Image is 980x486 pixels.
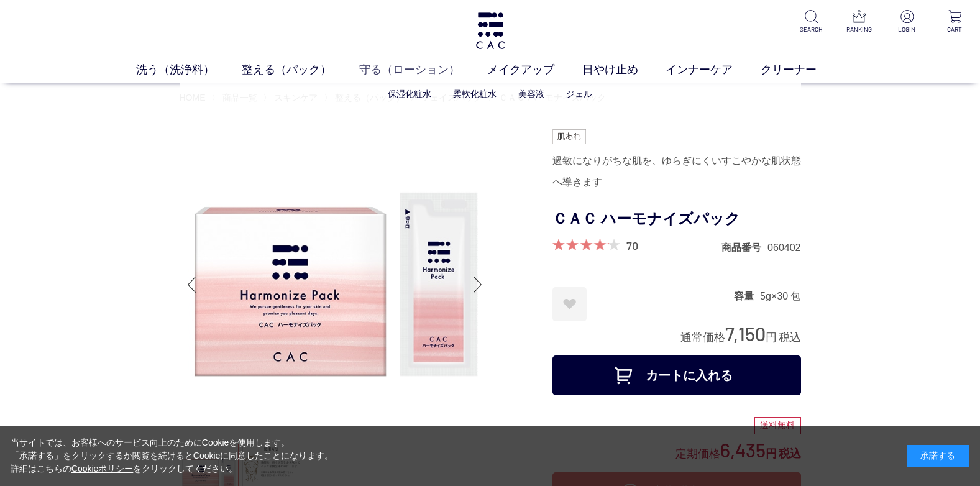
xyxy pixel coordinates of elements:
span: 税込 [779,331,801,344]
a: CART [940,10,970,34]
div: 承諾する [907,445,969,467]
a: インナーケア [666,62,761,78]
a: LOGIN [892,10,922,34]
a: クリーナー [761,62,845,78]
a: お気に入りに登録する [552,287,587,321]
img: ＣＡＣ ハーモナイズパック [180,129,490,440]
a: 柔軟化粧水 [453,89,497,99]
a: 日やけ止め [582,62,666,78]
a: 70 [626,239,638,252]
dd: 060402 [767,241,800,254]
div: 当サイトでは、お客様へのサービス向上のためにCookieを使用します。 「承諾する」をクリックするか閲覧を続けるとCookieに同意したことになります。 詳細はこちらの をクリックしてください。 [11,436,334,475]
dt: 商品番号 [721,241,767,254]
p: SEARCH [796,25,827,34]
img: logo [474,12,506,49]
div: 過敏になりがちな肌を、ゆらぎにくいすこやかな肌状態へ導きます [552,150,801,193]
div: 送料無料 [754,417,801,434]
h1: ＣＡＣ ハーモナイズパック [552,205,801,233]
p: RANKING [844,25,874,34]
a: Cookieポリシー [71,464,134,474]
div: Previous slide [180,260,204,309]
a: メイクアップ [487,62,582,78]
a: 整える（パック） [242,62,359,78]
dt: 容量 [734,290,760,303]
a: SEARCH [796,10,827,34]
span: 通常価格 [680,331,725,344]
a: 保湿化粧水 [388,89,431,99]
a: 守る（ローション） [359,62,488,78]
img: 肌あれ [552,129,586,144]
a: 美容液 [518,89,544,99]
button: カートに入れる [552,355,801,395]
a: 洗う（洗浄料） [136,62,242,78]
dd: 5g×30 包 [760,290,800,303]
a: ジェル [566,89,592,99]
p: CART [940,25,970,34]
span: 7,150 [725,322,766,345]
div: Next slide [465,260,490,309]
p: LOGIN [892,25,922,34]
a: RANKING [844,10,874,34]
span: 円 [766,331,777,344]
